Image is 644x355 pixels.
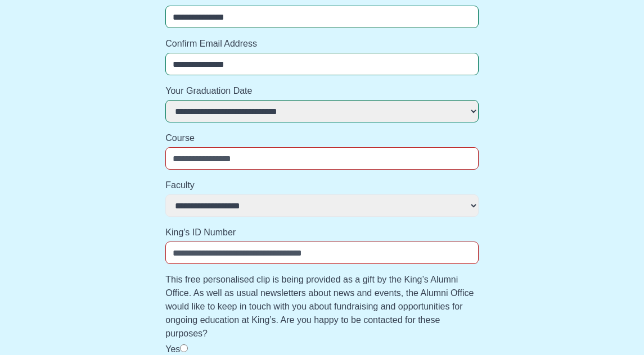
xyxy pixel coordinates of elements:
[165,226,479,239] label: King's ID Number
[165,37,479,51] label: Confirm Email Address
[165,273,479,340] label: This free personalised clip is being provided as a gift by the King’s Alumni Office. As well as u...
[165,131,479,145] label: Course
[165,84,479,98] label: Your Graduation Date
[165,179,479,192] label: Faculty
[165,344,180,354] label: Yes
